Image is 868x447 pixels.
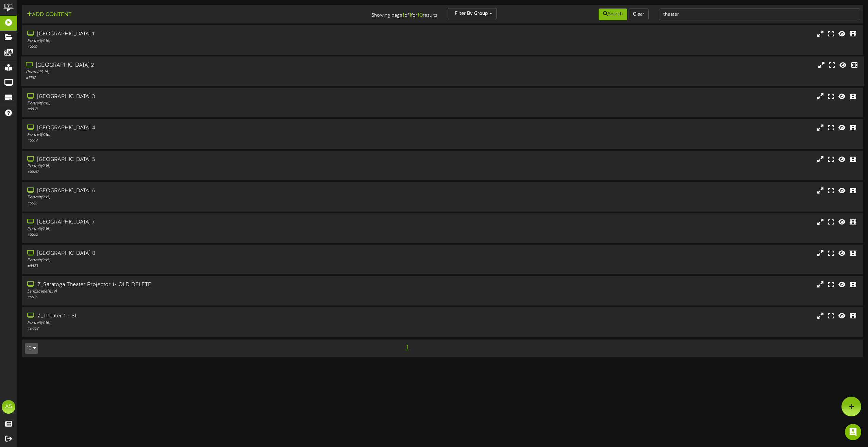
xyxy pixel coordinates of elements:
[27,138,367,144] div: # 5519
[27,312,367,320] div: Z_Theater 1 - SL
[27,38,367,44] div: Portrait ( 9:16 )
[27,201,367,206] div: # 5521
[25,343,38,354] button: 10
[302,8,443,19] div: Showing page of for results
[27,295,367,300] div: # 5515
[27,187,367,195] div: [GEOGRAPHIC_DATA] 6
[599,9,627,20] button: Search
[26,62,367,69] div: [GEOGRAPHIC_DATA] 2
[27,44,367,50] div: # 5516
[27,218,367,226] div: [GEOGRAPHIC_DATA] 7
[27,30,367,38] div: [GEOGRAPHIC_DATA] 1
[27,163,367,169] div: Portrait ( 9:16 )
[26,69,367,75] div: Portrait ( 9:16 )
[27,289,367,295] div: Landscape ( 16:9 )
[27,106,367,112] div: # 5518
[2,400,15,414] div: AS
[27,226,367,232] div: Portrait ( 9:16 )
[417,12,423,18] strong: 10
[27,124,367,132] div: [GEOGRAPHIC_DATA] 4
[25,11,73,19] button: Add Content
[27,263,367,269] div: # 5523
[404,344,410,351] span: 1
[629,9,649,20] button: Clear
[409,12,411,18] strong: 1
[27,250,367,258] div: [GEOGRAPHIC_DATA] 8
[27,232,367,238] div: # 5522
[27,195,367,200] div: Portrait ( 9:16 )
[27,281,367,289] div: Z_Saratoga Theater Projector 1- OLD DELETE
[27,258,367,263] div: Portrait ( 9:16 )
[402,12,404,18] strong: 1
[845,424,861,440] div: Open Intercom Messenger
[27,320,367,326] div: Portrait ( 9:16 )
[27,93,367,101] div: [GEOGRAPHIC_DATA] 3
[448,8,497,19] button: Filter By Group
[27,132,367,138] div: Portrait ( 9:16 )
[659,9,860,20] input: -- Search Playlists by Name --
[27,101,367,106] div: Portrait ( 9:16 )
[27,326,367,332] div: # 6448
[27,156,367,164] div: [GEOGRAPHIC_DATA] 5
[26,75,367,81] div: # 5517
[27,169,367,175] div: # 5520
